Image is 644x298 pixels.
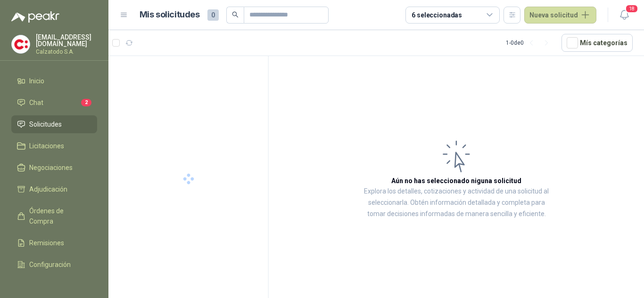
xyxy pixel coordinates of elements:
[506,35,554,50] div: 1 - 0 de 0
[29,119,62,129] span: Solicitudes
[11,94,97,112] a: Chat2
[11,159,97,177] a: Negociaciones
[29,206,88,226] span: Órdenes de Compra
[81,99,91,106] span: 2
[11,180,97,198] a: Adjudicación
[616,7,633,24] button: 18
[524,7,596,24] button: Nueva solicitud
[11,256,97,274] a: Configuración
[11,11,59,23] img: Logo peakr
[412,10,462,20] div: 6 seleccionadas
[29,76,44,86] span: Inicio
[29,141,64,151] span: Licitaciones
[207,9,219,21] span: 0
[36,34,97,47] p: [EMAIL_ADDRESS][DOMAIN_NAME]
[11,202,97,230] a: Órdenes de Compra
[11,72,97,90] a: Inicio
[625,4,638,13] span: 18
[561,34,633,52] button: Mís categorías
[232,11,239,18] span: search
[363,186,550,220] p: Explora los detalles, cotizaciones y actividad de una solicitud al seleccionarla. Obtén informaci...
[11,137,97,155] a: Licitaciones
[29,238,64,248] span: Remisiones
[29,184,67,194] span: Adjudicación
[29,162,73,173] span: Negociaciones
[29,97,43,108] span: Chat
[11,234,97,252] a: Remisiones
[36,49,97,55] p: Calzatodo S.A.
[391,176,521,186] h3: Aún no has seleccionado niguna solicitud
[140,8,200,22] h1: Mis solicitudes
[29,259,71,270] span: Configuración
[12,35,30,53] img: Company Logo
[11,115,97,133] a: Solicitudes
